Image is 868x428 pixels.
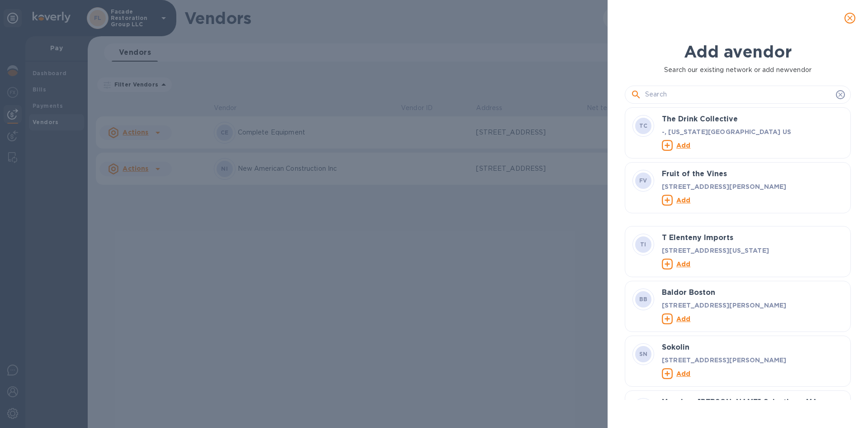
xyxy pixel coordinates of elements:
u: Add [676,196,690,203]
u: Add [676,260,690,267]
p: -, [US_STATE][GEOGRAPHIC_DATA] US [662,127,843,136]
input: Search [645,88,832,101]
b: BB [639,296,648,303]
h3: Sokolin [662,343,843,352]
b: TC [639,122,648,129]
p: [STREET_ADDRESS][PERSON_NAME] [662,355,843,364]
p: Search our existing network or add new vendor [625,65,851,75]
p: [STREET_ADDRESS][PERSON_NAME] [662,182,843,191]
b: Add a vendor [684,42,792,62]
u: Add [676,315,690,322]
h3: The Drink Collective [662,115,843,124]
h3: Monsieur [PERSON_NAME] Selection - MA [662,398,843,407]
h3: Fruit of the Vines [662,170,843,178]
h3: T Elenteny Imports [662,234,843,242]
b: SN [639,351,648,357]
b: TI [640,241,646,248]
button: close [839,7,861,29]
h3: Baldor Boston [662,289,843,297]
u: Add [676,370,690,377]
b: FV [639,177,647,184]
u: Add [676,141,690,149]
p: [STREET_ADDRESS][US_STATE] [662,245,843,255]
div: grid [625,107,858,400]
p: [STREET_ADDRESS][PERSON_NAME] [662,300,843,309]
